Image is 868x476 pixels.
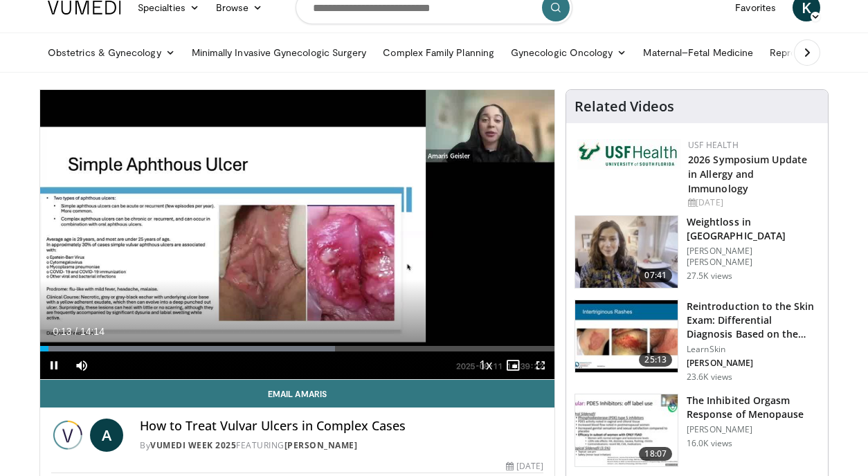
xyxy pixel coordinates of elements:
[635,39,761,66] a: Maternal–Fetal Medicine
[140,439,543,452] div: By FEATURING
[687,394,820,421] h3: The Inhibited Orgasm Response of Menopause
[40,351,68,379] button: Pause
[575,394,678,466] img: 283c0f17-5e2d-42ba-a87c-168d447cdba4.150x105_q85_crop-smart_upscale.jpg
[687,215,820,243] h3: Weightloss in [GEOGRAPHIC_DATA]
[575,300,678,372] img: 022c50fb-a848-4cac-a9d8-ea0906b33a1b.150x105_q85_crop-smart_upscale.jpg
[40,90,554,380] video-js: Video Player
[688,139,739,151] a: USF Health
[68,351,96,379] button: Mute
[40,380,554,408] a: Email Amaris
[471,351,499,379] button: Playback Rate
[639,353,672,367] span: 25:13
[40,346,554,351] div: Progress Bar
[48,1,121,15] img: VuMedi Logo
[575,98,674,115] h4: Related Videos
[687,246,820,268] p: [PERSON_NAME] [PERSON_NAME]
[688,196,817,209] div: [DATE]
[150,439,236,451] a: Vumedi Week 2025
[575,215,820,289] a: 07:41 Weightloss in [GEOGRAPHIC_DATA] [PERSON_NAME] [PERSON_NAME] 27.5K views
[688,153,807,195] a: 2026 Symposium Update in Allergy and Immunology
[499,351,527,379] button: Enable picture-in-picture mode
[374,39,503,66] a: Complex Family Planning
[506,460,543,473] div: [DATE]
[575,394,820,467] a: 18:07 The Inhibited Orgasm Response of Menopause [PERSON_NAME] 16.0K views
[687,358,820,369] p: [PERSON_NAME]
[80,326,105,337] span: 14:14
[527,351,554,379] button: Fullscreen
[687,424,820,435] p: [PERSON_NAME]
[90,419,123,452] a: A
[687,300,820,341] h3: Reintroduction to the Skin Exam: Differential Diagnosis Based on the…
[687,344,820,355] p: LearnSkin
[140,419,543,434] h4: How to Treat Vulvar Ulcers in Complex Cases
[39,39,183,66] a: Obstetrics & Gynecology
[639,268,672,282] span: 07:41
[639,447,672,461] span: 18:07
[575,300,820,383] a: 25:13 Reintroduction to the Skin Exam: Differential Diagnosis Based on the… LearnSkin [PERSON_NAM...
[687,438,732,449] p: 16.0K views
[575,216,678,288] img: 9983fed1-7565-45be-8934-aef1103ce6e2.150x105_q85_crop-smart_upscale.jpg
[284,439,358,451] a: [PERSON_NAME]
[51,419,84,452] img: Vumedi Week 2025
[75,326,78,337] span: /
[687,372,732,383] p: 23.6K views
[53,326,71,337] span: 0:13
[577,139,681,170] img: 6ba8804a-8538-4002-95e7-a8f8012d4a11.png.150x105_q85_autocrop_double_scale_upscale_version-0.2.jpg
[687,271,732,282] p: 27.5K views
[503,39,635,66] a: Gynecologic Oncology
[183,39,375,66] a: Minimally Invasive Gynecologic Surgery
